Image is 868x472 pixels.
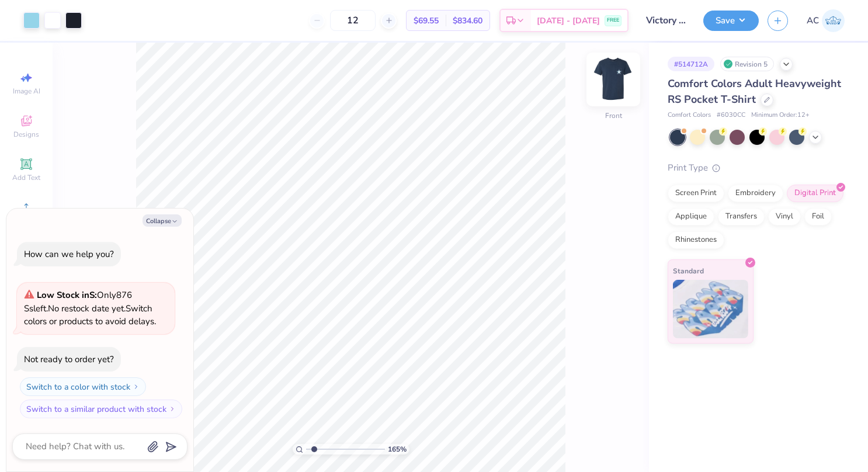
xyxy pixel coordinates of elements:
button: Switch to a similar product with stock [20,400,182,418]
span: Minimum Order: 12 + [751,110,810,120]
div: Print Type [668,161,845,175]
div: Digital Print [787,185,843,202]
button: Switch to a color with stock [20,377,146,396]
span: 165 % [388,444,407,454]
div: Applique [668,208,714,225]
img: Front [590,56,637,103]
div: Rhinestones [668,231,724,249]
div: Not ready to order yet? [24,353,114,365]
button: Collapse [143,214,182,227]
span: $834.60 [453,15,482,27]
span: AC [807,14,819,27]
span: Comfort Colors [668,110,711,120]
span: Designs [13,130,39,139]
button: Save [703,11,759,31]
img: Switch to a color with stock [133,383,140,390]
input: Untitled Design [637,9,695,32]
strong: Low Stock in S : [37,289,97,301]
span: $69.55 [414,15,439,27]
span: No restock date yet. [48,303,126,314]
img: Standard [673,280,748,338]
div: Embroidery [728,185,783,202]
span: [DATE] - [DATE] [537,15,600,27]
div: Screen Print [668,185,724,202]
span: Add Text [12,173,40,182]
div: Vinyl [768,208,801,225]
div: Foil [804,208,832,225]
span: Image AI [13,86,40,96]
span: Standard [673,265,704,277]
div: Revision 5 [720,57,774,71]
a: AC [807,9,845,32]
input: – – [330,10,376,31]
img: Alex Clarkson [822,9,845,32]
span: Only 876 Ss left. Switch colors or products to avoid delays. [24,289,156,327]
div: # 514712A [668,57,714,71]
div: Transfers [718,208,765,225]
div: Front [605,110,622,121]
span: Comfort Colors Adult Heavyweight RS Pocket T-Shirt [668,77,841,106]
div: How can we help you? [24,248,114,260]
img: Switch to a similar product with stock [169,405,176,412]
span: # 6030CC [717,110,745,120]
span: FREE [607,16,619,25]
